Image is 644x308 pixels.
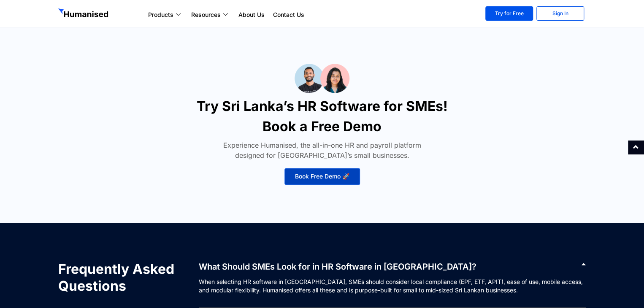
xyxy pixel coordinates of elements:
[58,261,190,294] h2: Frequently Asked Questions
[295,173,349,179] span: Book Free Demo 🚀
[58,8,110,19] img: GetHumanised Logo
[144,10,187,20] a: Products
[269,10,308,20] a: Contact Us
[183,96,461,137] h2: Try Sri Lanka’s HR Software for SMEs! Book a Free Demo
[199,278,586,308] p: When selecting HR software in [GEOGRAPHIC_DATA], SMEs should consider local compliance (EPF, ETF,...
[284,168,360,185] a: Book Free Demo 🚀
[187,10,234,20] a: Resources
[208,140,436,160] p: Experience Humanised, the all-in-one HR and payroll platform designed for [GEOGRAPHIC_DATA]’s sma...
[234,10,269,20] a: About Us
[199,262,476,272] a: What Should SMEs Look for in HR Software in [GEOGRAPHIC_DATA]?
[536,6,584,21] a: Sign In
[485,6,533,21] a: Try for Free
